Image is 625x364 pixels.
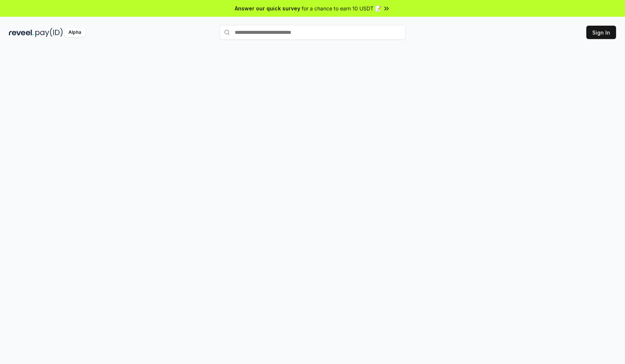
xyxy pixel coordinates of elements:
[35,28,63,37] img: pay_id
[586,26,616,39] button: Sign In
[9,28,34,37] img: reveel_dark
[64,28,85,37] div: Alpha
[235,4,300,12] span: Answer our quick survey
[302,4,381,12] span: for a chance to earn 10 USDT 📝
